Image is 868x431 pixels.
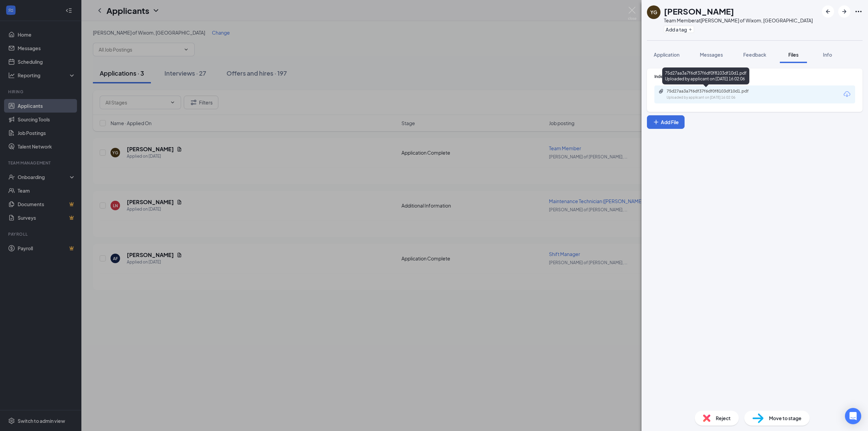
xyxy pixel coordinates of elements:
[838,5,850,18] button: ArrowRight
[647,115,685,129] button: Add FilePlus
[650,9,657,16] div: YG
[662,67,749,84] div: 75d27aa3a7f6df37f6df0f8103df10d1.pdf Uploaded by applicant on [DATE] 16:02:06
[743,52,766,58] span: Feedback
[658,89,768,100] a: Paperclip75d27aa3a7f6df37f6df0f8103df10d1.pdfUploaded by applicant on [DATE] 16:02:06
[664,17,813,24] div: Team Member at [PERSON_NAME] of Wixom, [GEOGRAPHIC_DATA]
[654,74,855,79] div: Indeed Resume
[823,52,832,58] span: Info
[654,52,679,58] span: Application
[653,119,659,125] svg: Plus
[658,89,664,94] svg: Paperclip
[664,26,694,33] button: PlusAdd a tag
[845,408,861,424] div: Open Intercom Messenger
[822,5,834,18] button: ArrowLeftNew
[664,5,734,17] h1: [PERSON_NAME]
[769,414,802,422] span: Move to stage
[716,414,731,422] span: Reject
[667,95,768,100] div: Uploaded by applicant on [DATE] 16:02:06
[667,89,762,94] div: 75d27aa3a7f6df37f6df0f8103df10d1.pdf
[688,27,692,32] svg: Plus
[788,52,798,58] span: Files
[854,7,863,16] svg: Ellipses
[843,90,851,98] svg: Download
[824,7,832,16] svg: ArrowLeftNew
[700,52,723,58] span: Messages
[840,7,848,16] svg: ArrowRight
